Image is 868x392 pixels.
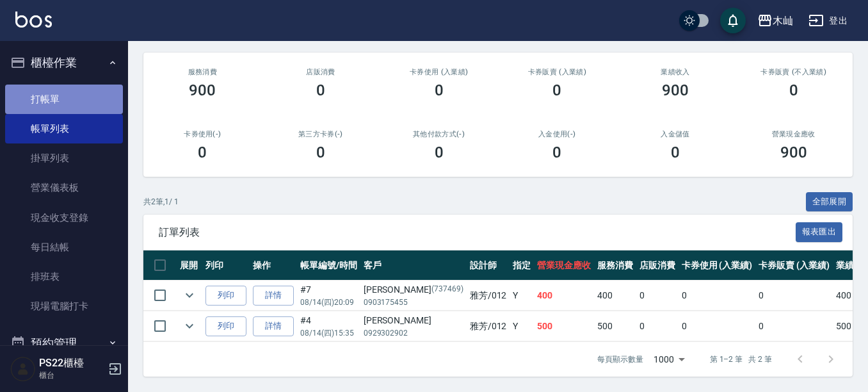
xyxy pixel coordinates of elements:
[806,192,853,212] button: 全部展開
[177,250,202,281] th: 展開
[780,143,807,161] h3: 900
[364,327,463,339] p: 0929302902
[198,143,207,161] h3: 0
[10,356,36,382] img: Person
[510,281,534,311] td: Y
[752,8,798,34] button: 木屾
[316,81,325,99] h3: 0
[636,281,679,311] td: 0
[5,291,123,321] a: 現場電腦打卡
[5,233,123,262] a: 每日結帳
[671,143,680,161] h3: 0
[467,311,510,341] td: 雅芳 /012
[431,283,463,297] p: (737469)
[5,143,123,173] a: 掛單列表
[39,357,104,370] h5: PS22櫃檯
[5,114,123,143] a: 帳單列表
[755,250,833,281] th: 卡券販賣 (入業績)
[789,81,798,99] h3: 0
[364,297,463,308] p: 0903175455
[15,12,52,28] img: Logo
[636,250,679,281] th: 店販消費
[202,250,250,281] th: 列印
[159,68,246,76] h3: 服務消費
[597,354,643,365] p: 每頁顯示數量
[594,250,636,281] th: 服務消費
[297,281,360,311] td: #7
[710,354,772,365] p: 第 1–2 筆 共 2 筆
[205,286,246,306] button: 列印
[750,130,837,138] h2: 營業現金應收
[395,68,483,76] h2: 卡券使用 (入業績)
[513,130,601,138] h2: 入金使用(-)
[534,311,594,341] td: 500
[467,281,510,311] td: 雅芳 /012
[300,297,357,308] p: 08/14 (四) 20:09
[513,68,601,76] h2: 卡券販賣 (入業績)
[552,81,561,99] h3: 0
[632,130,719,138] h2: 入金儲值
[755,281,833,311] td: 0
[364,283,463,297] div: [PERSON_NAME]
[552,143,561,161] h3: 0
[648,342,689,377] div: 1000
[803,9,853,33] button: 登出
[534,281,594,311] td: 400
[632,68,719,76] h2: 業績收入
[253,316,294,336] a: 詳情
[594,281,636,311] td: 400
[435,143,444,161] h3: 0
[300,327,357,339] p: 08/14 (四) 15:35
[297,311,360,341] td: #4
[510,311,534,341] td: Y
[360,250,467,281] th: 客戶
[297,250,360,281] th: 帳單編號/時間
[773,13,793,29] div: 木屾
[5,262,123,291] a: 排班表
[534,250,594,281] th: 營業現金應收
[253,286,294,306] a: 詳情
[679,311,756,341] td: 0
[5,85,123,114] a: 打帳單
[594,311,636,341] td: 500
[277,130,365,138] h2: 第三方卡券(-)
[796,225,843,238] a: 報表匯出
[316,143,325,161] h3: 0
[679,250,756,281] th: 卡券使用 (入業績)
[750,68,837,76] h2: 卡券販賣 (不入業績)
[159,226,796,239] span: 訂單列表
[679,281,756,311] td: 0
[143,196,179,208] p: 共 2 筆, 1 / 1
[5,46,123,79] button: 櫃檯作業
[796,222,843,242] button: 報表匯出
[720,8,746,33] button: save
[5,173,123,202] a: 營業儀表板
[364,314,463,327] div: [PERSON_NAME]
[250,250,297,281] th: 操作
[5,203,123,233] a: 現金收支登錄
[180,286,199,305] button: expand row
[180,316,199,336] button: expand row
[435,81,444,99] h3: 0
[39,370,104,381] p: 櫃台
[467,250,510,281] th: 設計師
[755,311,833,341] td: 0
[395,130,483,138] h2: 其他付款方式(-)
[159,130,246,138] h2: 卡券使用(-)
[205,316,246,336] button: 列印
[510,250,534,281] th: 指定
[662,81,689,99] h3: 900
[5,327,123,360] button: 預約管理
[189,81,216,99] h3: 900
[636,311,679,341] td: 0
[277,68,365,76] h2: 店販消費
